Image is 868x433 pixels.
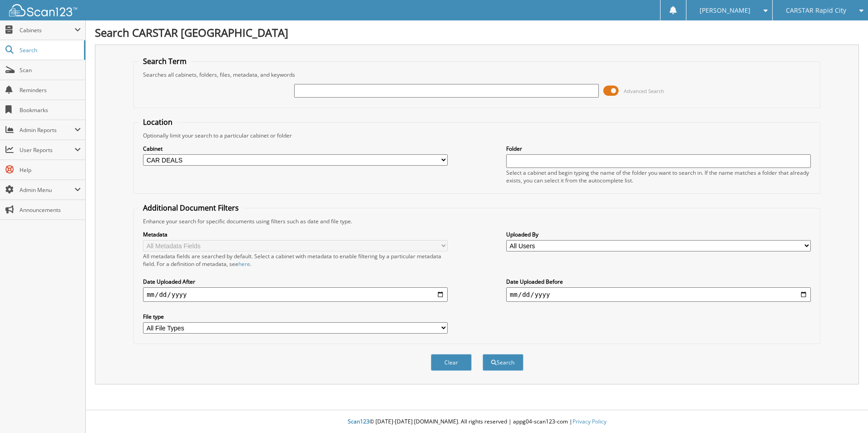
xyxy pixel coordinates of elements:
div: Searches all cabinets, folders, files, metadata, and keywords [138,71,815,79]
button: Search [483,354,523,371]
div: Enhance your search for specific documents using filters such as date and file type. [138,217,815,225]
div: © [DATE]-[DATE] [DOMAIN_NAME]. All rights reserved | appg04-scan123-com | [86,411,868,433]
span: Scan123 [348,418,370,425]
label: Date Uploaded After [143,278,448,285]
span: Search [20,46,79,54]
a: here [238,260,250,268]
label: Metadata [143,231,448,238]
img: scan123-logo-white.svg [9,4,77,16]
input: start [143,287,448,302]
label: Cabinet [143,145,448,153]
legend: Location [138,117,177,127]
span: Announcements [20,206,81,214]
span: Cabinets [20,26,74,34]
legend: Search Term [138,56,191,66]
span: CARSTAR Rapid City [786,8,846,13]
label: File type [143,313,448,320]
div: Select a cabinet and begin typing the name of the folder you want to search in. If the name match... [506,169,811,184]
h1: Search CARSTAR [GEOGRAPHIC_DATA] [95,25,859,40]
span: Scan [20,66,81,74]
div: All metadata fields are searched by default. Select a cabinet with metadata to enable filtering b... [143,252,448,268]
span: User Reports [20,146,74,154]
legend: Additional Document Filters [138,203,243,213]
label: Folder [506,145,811,153]
label: Date Uploaded Before [506,278,811,285]
iframe: Chat Widget [823,389,868,433]
span: Bookmarks [20,106,81,114]
button: Clear [431,354,472,371]
span: Reminders [20,86,81,94]
span: [PERSON_NAME] [700,8,750,13]
span: Admin Reports [20,126,74,134]
span: Help [20,166,81,174]
div: Optionally limit your search to a particular cabinet or folder [138,132,815,139]
label: Uploaded By [506,231,811,238]
span: Admin Menu [20,186,74,194]
span: Advanced Search [624,88,664,94]
a: Privacy Policy [572,418,607,425]
input: end [506,287,811,302]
